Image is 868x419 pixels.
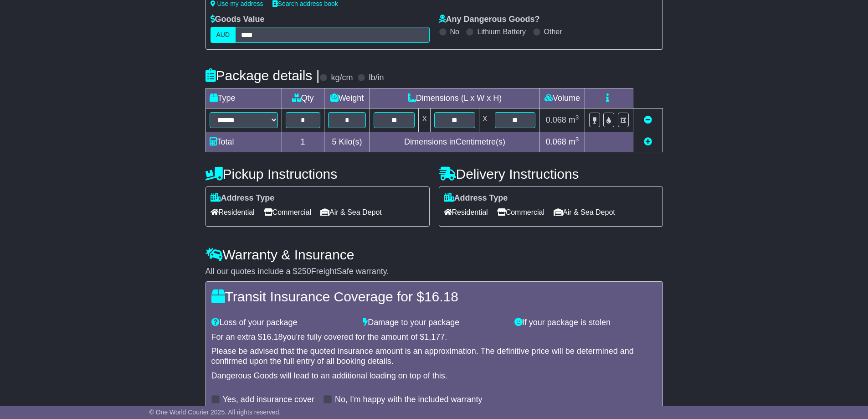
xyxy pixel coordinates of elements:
[439,166,663,181] h4: Delivery Instructions
[211,289,657,304] h4: Transit Insurance Coverage for $
[324,88,370,108] td: Weight
[575,136,579,143] sup: 3
[479,108,491,132] td: x
[424,332,445,341] span: 1,177
[205,166,430,181] h4: Pickup Instructions
[211,332,657,342] div: For an extra $ you're fully covered for the amount of $ .
[444,193,508,203] label: Address Type
[149,409,281,416] span: © One World Courier 2025. All rights reserved.
[211,371,657,381] div: Dangerous Goods will lead to an additional loading on top of this.
[205,68,320,83] h4: Package details |
[569,115,579,124] span: m
[205,88,282,108] td: Type
[370,132,539,152] td: Dimensions in Centimetre(s)
[439,15,540,25] label: Any Dangerous Goods?
[369,73,384,83] label: lb/in
[262,332,283,341] span: 16.18
[554,205,615,219] span: Air & Sea Depot
[207,318,359,328] div: Loss of your package
[205,267,663,277] div: All our quotes include a $ FreightSafe warranty.
[205,247,663,262] h4: Warranty & Insurance
[211,15,265,25] label: Goods Value
[544,27,562,36] label: Other
[211,205,255,219] span: Residential
[332,137,336,146] span: 5
[223,395,314,405] label: Yes, add insurance cover
[419,108,431,132] td: x
[320,205,382,219] span: Air & Sea Depot
[539,88,585,108] td: Volume
[575,114,579,121] sup: 3
[335,395,483,405] label: No, I'm happy with the included warranty
[324,132,370,152] td: Kilo(s)
[644,115,652,124] a: Remove this item
[298,267,311,276] span: 250
[497,205,544,219] span: Commercial
[569,137,579,146] span: m
[264,205,311,219] span: Commercial
[510,318,662,328] div: If your package is stolen
[424,289,458,304] span: 16.18
[477,27,526,36] label: Lithium Battery
[211,27,236,43] label: AUD
[205,132,282,152] td: Total
[450,27,459,36] label: No
[282,88,324,108] td: Qty
[546,137,566,146] span: 0.068
[211,347,657,366] div: Please be advised that the quoted insurance amount is an approximation. The definitive price will...
[370,88,539,108] td: Dimensions (L x W x H)
[644,137,652,146] a: Add new item
[211,193,275,203] label: Address Type
[546,115,566,124] span: 0.068
[358,318,510,328] div: Damage to your package
[331,73,353,83] label: kg/cm
[444,205,488,219] span: Residential
[282,132,324,152] td: 1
